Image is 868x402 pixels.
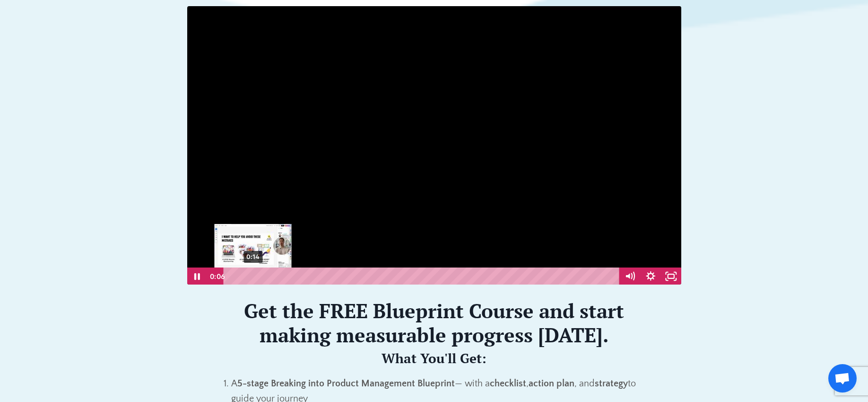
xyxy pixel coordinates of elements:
button: Fullscreen [661,268,682,285]
strong: checklist [490,378,526,389]
div: Playbar [231,268,615,285]
strong: 5-stage Breaking into Product Management Blueprint [237,378,455,389]
button: Mute [620,268,641,285]
a: Open chat [828,364,857,393]
h2: Get the FREE Blueprint Course and start making measurable progress [DATE]. [212,299,656,347]
strong: What You'll Get: [382,349,486,367]
button: Show settings menu [640,268,661,285]
button: Pause [187,268,208,285]
strong: strategy [595,378,628,389]
strong: action plan [529,378,574,389]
